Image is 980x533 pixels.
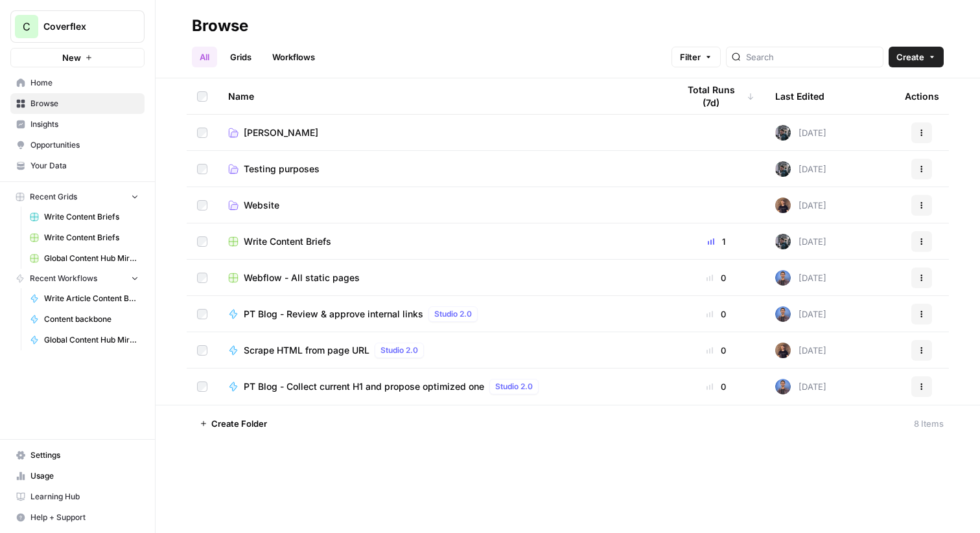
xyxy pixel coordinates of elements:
div: 1 [678,235,754,248]
div: [DATE] [775,161,826,177]
img: l1ellhg8ju41tuuk97hhzvf5y60v [775,161,791,177]
span: Write Article Content Brief [44,293,139,304]
button: Recent Workflows [10,269,145,288]
span: Recent Grids [30,191,77,203]
img: 8dgvl2axcpprs7q7j2jwhl8hudka [775,270,791,286]
a: Workflows [264,47,323,67]
span: Write Content Briefs [44,211,139,223]
a: Website [228,199,657,212]
div: [DATE] [775,379,826,394]
img: 7xa9tdg7y5de3echfrwk6h65x935 [775,198,791,213]
a: Global Content Hub Mirror [24,248,145,269]
span: Opportunities [30,139,139,151]
a: [PERSON_NAME] [228,126,657,139]
button: New [10,48,145,67]
span: Coverflex [43,20,122,33]
a: Scrape HTML from page URLStudio 2.0 [228,343,657,358]
div: [DATE] [775,198,826,213]
span: Recent Workflows [30,273,97,284]
a: Testing purposes [228,163,657,176]
span: PT Blog - Review & approve internal links [244,308,423,321]
div: 0 [678,344,754,357]
span: Create [896,51,924,63]
div: [DATE] [775,270,826,286]
button: Help + Support [10,507,145,528]
div: Last Edited [775,78,824,114]
span: [PERSON_NAME] [244,126,318,139]
span: Settings [30,449,139,461]
span: Home [30,77,139,89]
div: [DATE] [775,234,826,249]
span: New [62,51,81,64]
div: Name [228,78,657,114]
a: PT Blog - Collect current H1 and propose optimized oneStudio 2.0 [228,379,657,394]
div: Actions [905,78,939,114]
button: Filter [671,47,721,67]
span: Testing purposes [244,163,320,176]
span: Filter [680,51,701,63]
span: Global Content Hub Mirror [44,253,139,264]
span: Webflow - All static pages [244,271,360,284]
a: Content backbone [24,309,145,330]
a: Write Content Briefs [24,207,145,227]
button: Create [889,47,944,67]
span: C [23,19,30,34]
span: Write Content Briefs [44,232,139,244]
a: Insights [10,114,145,135]
img: 7xa9tdg7y5de3echfrwk6h65x935 [775,343,791,358]
img: 8dgvl2axcpprs7q7j2jwhl8hudka [775,379,791,394]
img: l1ellhg8ju41tuuk97hhzvf5y60v [775,234,791,249]
div: 0 [678,380,754,393]
a: Learning Hub [10,486,145,507]
div: 0 [678,308,754,321]
span: Scrape HTML from page URL [244,344,369,357]
div: [DATE] [775,343,826,358]
button: Workspace: Coverflex [10,10,145,43]
a: Browse [10,93,145,114]
span: Write Content Briefs [244,235,331,248]
div: Total Runs (7d) [678,78,754,114]
button: Create Folder [192,413,275,434]
div: [DATE] [775,125,826,141]
span: PT Blog - Collect current H1 and propose optimized one [244,380,484,393]
a: Write Article Content Brief [24,288,145,309]
img: 8dgvl2axcpprs7q7j2jwhl8hudka [775,306,791,322]
a: Home [10,73,145,93]
span: Insights [30,119,139,130]
span: Your Data [30,160,139,172]
input: Search [746,51,878,63]
a: Usage [10,466,145,486]
button: Recent Grids [10,187,145,207]
span: Studio 2.0 [434,308,472,320]
div: 8 Items [914,417,944,430]
span: Global Content Hub Mirror Engine [44,334,139,346]
a: Your Data [10,155,145,176]
a: PT Blog - Review & approve internal linksStudio 2.0 [228,306,657,322]
div: Browse [192,16,248,36]
a: Global Content Hub Mirror Engine [24,330,145,350]
a: All [192,47,217,67]
span: Website [244,199,279,212]
span: Usage [30,470,139,482]
div: 0 [678,271,754,284]
span: Learning Hub [30,491,139,503]
span: Create Folder [211,417,267,430]
a: Grids [222,47,259,67]
div: [DATE] [775,306,826,322]
span: Browse [30,98,139,109]
a: Opportunities [10,135,145,155]
span: Help + Support [30,512,139,523]
span: Studio 2.0 [495,381,533,392]
span: Content backbone [44,313,139,325]
a: Webflow - All static pages [228,271,657,284]
span: Studio 2.0 [380,345,418,356]
a: Write Content Briefs [228,235,657,248]
img: l1ellhg8ju41tuuk97hhzvf5y60v [775,125,791,141]
a: Settings [10,445,145,466]
a: Write Content Briefs [24,227,145,248]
